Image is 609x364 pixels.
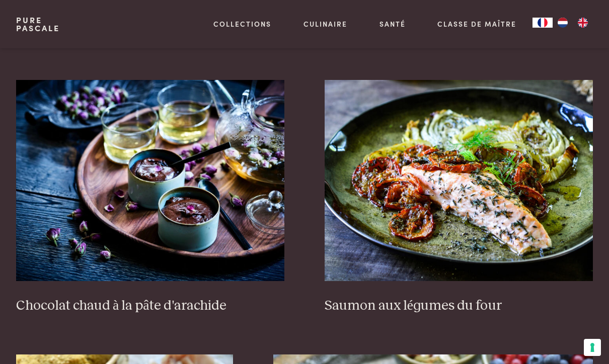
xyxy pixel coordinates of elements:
[16,16,60,32] a: PurePascale
[16,80,284,281] img: Chocolat chaud à la pâte d'arachide
[16,297,284,315] h3: Chocolat chaud à la pâte d'arachide
[325,80,593,314] a: Saumon aux légumes du four Saumon aux légumes du four
[16,80,284,314] a: Chocolat chaud à la pâte d'arachide Chocolat chaud à la pâte d'arachide
[213,19,271,29] a: Collections
[532,18,593,28] aside: Language selected: Français
[325,297,593,315] h3: Saumon aux légumes du four
[573,18,593,28] a: EN
[584,339,601,356] button: Vos préférences en matière de consentement pour les technologies de suivi
[437,19,516,29] a: Classe de maître
[532,18,553,28] a: FR
[379,19,406,29] a: Santé
[532,18,553,28] div: Language
[553,18,573,28] a: NL
[303,19,347,29] a: Culinaire
[325,80,593,281] img: Saumon aux légumes du four
[553,18,593,28] ul: Language list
